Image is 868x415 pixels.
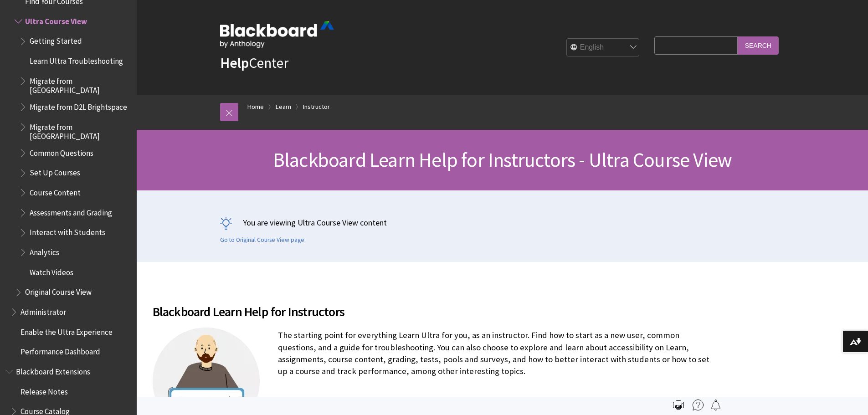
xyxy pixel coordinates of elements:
[30,119,130,141] span: Migrate from [GEOGRAPHIC_DATA]
[25,14,87,26] span: Ultra Course View
[220,236,306,244] a: Go to Original Course View page.
[220,217,785,228] p: You are viewing Ultra Course View content
[247,101,264,113] a: Home
[30,225,105,237] span: Interact with Students
[220,21,334,48] img: Blackboard by Anthology
[30,73,130,95] span: Migrate from [GEOGRAPHIC_DATA]
[303,101,330,113] a: Instructor
[30,245,59,257] span: Analytics
[276,101,291,113] a: Learn
[21,344,100,356] span: Performance Dashboard
[30,265,73,277] span: Watch Videos
[30,185,81,197] span: Course Content
[567,39,640,57] select: Site Language Selector
[220,54,249,72] strong: Help
[30,165,80,178] span: Set Up Courses
[220,54,288,72] a: HelpCenter
[30,205,112,217] span: Assessments and Grading
[21,324,113,337] span: Enable the Ultra Experience
[30,99,127,112] span: Migrate from D2L Brightspace
[673,400,684,410] img: Print
[693,400,704,410] img: More help
[21,384,68,396] span: Release Notes
[30,145,93,158] span: Common Questions
[30,53,123,66] span: Learn Ultra Troubleshooting
[153,329,718,377] p: The starting point for everything Learn Ultra for you, as an instructor. Find how to start as a n...
[273,147,732,172] span: Blackboard Learn Help for Instructors - Ultra Course View
[30,34,82,46] span: Getting Started
[25,285,92,297] span: Original Course View
[738,36,779,54] input: Search
[153,302,718,321] span: Blackboard Learn Help for Instructors
[710,400,721,410] img: Follow this page
[16,364,90,376] span: Blackboard Extensions
[21,304,66,317] span: Administrator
